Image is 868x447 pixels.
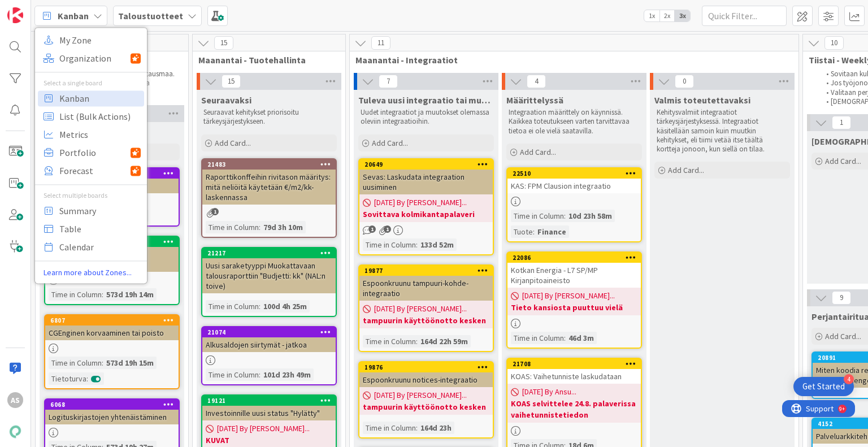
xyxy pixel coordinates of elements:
[566,210,615,222] div: 10d 23h 58m
[368,225,376,233] span: 1
[511,332,564,344] div: Time in Column
[359,159,493,170] div: 20649
[201,247,337,317] a: 21217Uusi saraketyyppi Muokattavaan talousraporttiin "Budjetti: kk" (NAL:n toive)Time in Column:1...
[363,209,489,220] b: Sovittava kolmikantapalaveri
[38,239,144,255] a: Calendar
[358,264,494,352] a: 19877Espoonkruunu tampuuri-kohde-integraatio[DATE] By [PERSON_NAME]...tampuurin käyttöönotto kesk...
[38,50,144,66] a: Organization
[59,202,141,219] span: Summary
[35,190,147,201] div: Select multiple boards
[203,108,335,127] p: Seuraavat kehitykset priorisoitu tärkeysjärjestykseen.
[45,315,179,340] div: 6807CGEnginen korvaaminen tai poisto
[49,372,86,385] div: Tietoturva
[38,145,144,160] a: Portfolio
[513,254,641,262] div: 22086
[535,225,569,238] div: Finance
[58,9,89,23] span: Kanban
[363,315,489,326] b: tampuurin käyttöönotto kesken
[45,326,179,340] div: CGEnginen korvaaminen tai poisto
[379,75,398,88] span: 7
[659,10,675,21] span: 2x
[418,335,471,348] div: 164d 22h 59m
[564,210,566,222] span: :
[416,238,418,251] span: :
[59,238,141,255] span: Calendar
[206,368,259,381] div: Time in Column
[358,94,494,106] span: Tuleva uusi integraatio tai muutos
[202,248,336,293] div: 21217Uusi saraketyyppi Muokattavaan talousraporttiin "Budjetti: kk" (NAL:n toive)
[364,363,493,371] div: 19876
[44,314,180,389] a: 6807CGEnginen korvaaminen tai poistoTime in Column:573d 19h 15mTietoturva:
[214,36,233,50] span: 15
[86,372,88,385] span: :
[45,400,179,410] div: 6068
[533,225,535,238] span: :
[511,302,637,313] b: Tieto kansiosta puuttuu vielä
[202,406,336,420] div: Investoinnille uusi status "Hylätty"
[202,396,336,406] div: 19121
[507,359,641,369] div: 21708
[359,372,493,387] div: Espoonkruunu notices-integraatio
[59,108,141,125] span: List (Bulk Actions)
[102,288,103,301] span: :
[202,327,336,337] div: 21074
[202,248,336,258] div: 21217
[702,6,787,26] input: Quick Filter...
[522,290,615,302] span: [DATE] By [PERSON_NAME]...
[359,276,493,301] div: Espoonkruunu tampuuri-kohde-integraatio
[259,221,261,233] span: :
[206,221,259,233] div: Time in Column
[38,221,144,237] a: Table
[675,75,694,88] span: 0
[507,168,641,193] div: 22510KAS: FPM Clausion integraatio
[527,75,546,88] span: 4
[207,397,336,405] div: 19121
[364,267,493,275] div: 19877
[507,168,641,179] div: 22510
[222,75,241,88] span: 15
[202,258,336,293] div: Uusi saraketyyppi Muokattavaan talousraporttiin "Budjetti: kk" (NAL:n toive)
[59,90,141,107] span: Kanban
[35,267,147,279] a: Learn more about Zones...
[824,36,844,50] span: 10
[202,159,336,205] div: 21483Raporttikonffeihin rivitason määritys: mitä neliöitä käytetään €/m2/kk-laskennassa
[45,410,179,424] div: Logituskirjastojen yhtenäistäminen
[361,108,492,127] p: Uudet integraatiot ja muutokset olemassa oleviin integraatioihin.
[374,303,467,315] span: [DATE] By [PERSON_NAME]...
[59,162,131,179] span: Forecast
[7,7,23,23] img: Visit kanbanzone.com
[511,398,637,420] b: KOAS selvittelee 24.8. palaverissa vaihetunnistetiedon
[207,249,336,257] div: 21217
[363,238,416,251] div: Time in Column
[644,10,659,21] span: 1x
[202,337,336,352] div: Alkusaldojen siirtymät - jatkoa
[522,386,576,398] span: [DATE] By Ansu...
[507,253,641,288] div: 22086Kotkan Energia - L7 SP/MP Kirjanpitoaineisto
[372,138,408,148] span: Add Card...
[49,357,102,369] div: Time in Column
[566,332,597,344] div: 46d 3m
[50,401,179,409] div: 6068
[507,179,641,193] div: KAS: FPM Clausion integraatio
[509,108,640,136] p: Integraation määrittely on käynnissä. Kaikkea toteutukseen varten tarvittavaa tietoa ei ole vielä...
[418,422,454,434] div: 164d 23h
[201,94,251,106] span: Seuraavaksi
[511,225,533,238] div: Tuote
[832,291,851,305] span: 9
[118,10,183,21] b: Taloustuotteet
[215,138,251,148] span: Add Card...
[7,424,23,440] img: avatar
[206,435,332,446] b: KUVAT
[59,126,141,143] span: Metrics
[825,331,861,341] span: Add Card...
[103,357,157,369] div: 573d 19h 15m
[261,368,314,381] div: 101d 23h 49m
[202,327,336,352] div: 21074Alkusaldojen siirtymät - jatkoa
[374,197,467,209] span: [DATE] By [PERSON_NAME]...
[35,78,147,88] div: Select a single board
[802,381,845,392] div: Get Started
[825,156,861,166] span: Add Card...
[49,288,102,301] div: Time in Column
[7,392,23,408] div: AS
[201,158,337,238] a: 21483Raporttikonffeihin rivitason määritys: mitä neliöitä käytetään €/m2/kk-laskennassaTime in Co...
